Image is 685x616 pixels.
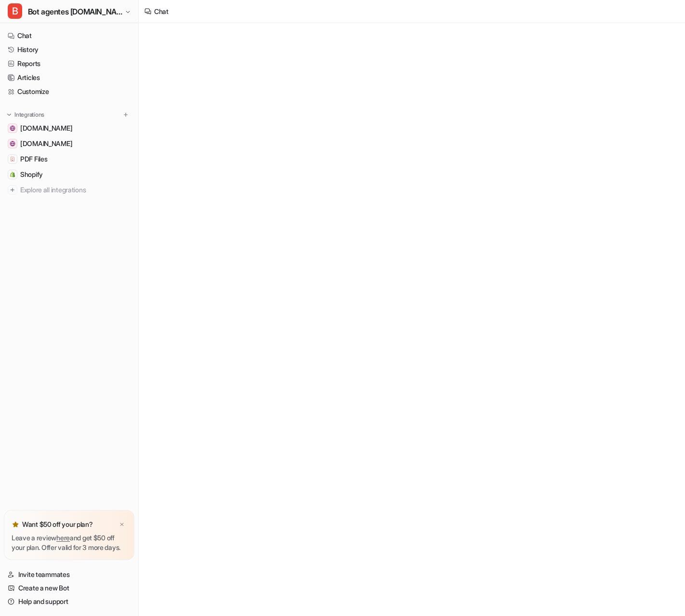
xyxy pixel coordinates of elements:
span: Shopify [20,170,43,179]
span: [DOMAIN_NAME] [20,123,72,133]
img: explore all integrations [8,185,17,195]
button: Integrations [4,110,47,120]
a: Chat [4,29,134,42]
a: Invite teammates [4,568,134,581]
a: here [56,534,70,542]
p: Integrations [14,111,44,119]
span: [DOMAIN_NAME] [20,139,72,148]
img: star [12,521,19,528]
span: Bot agentes [DOMAIN_NAME] [28,5,122,18]
div: Chat [154,6,169,16]
a: handwashbasin.com[DOMAIN_NAME] [4,121,134,135]
a: Help and support [4,595,134,608]
span: B [8,3,22,19]
img: Shopify [10,172,15,177]
img: expand menu [6,111,13,118]
img: handwashbasin.com [10,125,15,131]
span: Explore all integrations [20,182,131,198]
a: Explore all integrations [4,183,134,197]
p: Leave a review and get $50 off your plan. Offer valid for 3 more days. [12,533,127,552]
a: ShopifyShopify [4,168,134,181]
img: menu_add.svg [122,111,129,118]
a: Reports [4,57,134,70]
span: PDF Files [20,154,47,164]
img: x [119,522,125,528]
a: History [4,43,134,56]
img: www.lioninox.com [10,141,15,147]
img: PDF Files [10,156,15,162]
a: Create a new Bot [4,581,134,595]
a: Articles [4,71,134,84]
a: Customize [4,85,134,98]
a: www.lioninox.com[DOMAIN_NAME] [4,137,134,150]
p: Want $50 off your plan? [22,520,93,529]
a: PDF FilesPDF Files [4,152,134,166]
